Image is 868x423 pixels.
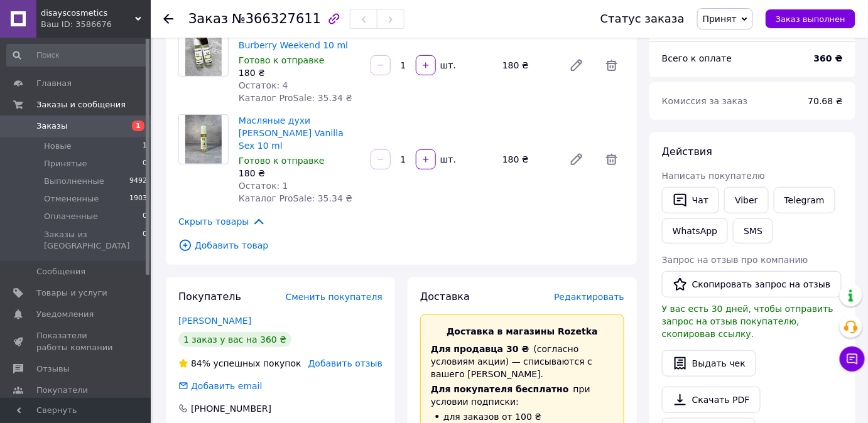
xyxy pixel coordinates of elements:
[44,176,104,187] span: Выполненные
[36,287,107,299] span: Товары и услуги
[6,44,148,67] input: Поиск
[178,291,241,303] span: Покупатель
[44,141,72,152] span: Новые
[239,55,325,65] span: Готово к отправке
[129,193,147,205] span: 1903
[431,383,614,408] div: при условии подписки:
[662,171,765,181] span: Написать покупателю
[191,358,210,368] span: 84%
[286,292,382,302] span: Сменить покупателя
[662,146,712,158] span: Действия
[239,156,325,166] span: Готово к отправке
[185,115,222,164] img: Масляные духи Tom Ford Vanilla Sex 10 ml
[239,28,348,50] a: Масляні парфуми Burberry Weekend 10 ml
[132,120,144,131] span: 1
[814,53,843,63] b: 360 ₴
[239,193,352,203] span: Каталог ProSale: 35.34 ₴
[431,343,614,380] div: (согласно условиям акции) — списываются с вашего [PERSON_NAME].
[178,316,251,326] a: [PERSON_NAME]
[774,187,835,213] a: Telegram
[178,215,266,228] span: Скрыть товары
[599,53,624,78] span: Удалить
[239,80,288,90] span: Остаток: 4
[776,14,845,24] span: Заказ выполнен
[431,410,614,423] li: для заказов от 100 ₴
[239,115,344,151] a: Масляные духи [PERSON_NAME] Vanilla Sex 10 ml
[662,271,842,297] button: Скопировать запрос на отзыв
[840,346,865,372] button: Чат с покупателем
[600,13,685,25] div: Статус заказа
[143,211,147,222] span: 0
[662,255,808,265] span: Запрос на отзыв про компанию
[41,8,135,19] span: disayscosmetics
[239,181,288,191] span: Остаток: 1
[497,151,559,168] div: 180 ₴
[554,292,624,302] span: Редактировать
[178,332,291,347] div: 1 заказ у вас на 360 ₴
[163,13,173,25] div: Вернуться назад
[178,357,301,370] div: успешных покупок
[188,11,228,26] span: Заказ
[178,238,624,252] span: Добавить товар
[431,344,529,354] span: Для продавца 30 ₴
[185,27,222,76] img: Масляні парфуми Burberry Weekend 10 ml
[662,387,761,413] a: Скачать PDF
[190,380,264,392] div: Добавить email
[36,363,70,375] span: Отзывы
[143,158,147,169] span: 0
[232,11,321,26] span: №366327611
[36,309,94,320] span: Уведомления
[564,53,589,78] a: Редактировать
[662,304,833,339] span: У вас есть 30 дней, чтобы отправить запрос на отзыв покупателю, скопировав ссылку.
[437,153,457,166] div: шт.
[36,330,116,353] span: Показатели работы компании
[239,167,361,179] div: 180 ₴
[36,120,67,132] span: Заказы
[41,19,151,30] div: Ваш ID: 3586676
[143,141,147,152] span: 1
[662,96,748,106] span: Комиссия за заказ
[420,291,470,303] span: Доставка
[36,78,72,89] span: Главная
[599,147,624,172] span: Удалить
[239,67,361,79] div: 180 ₴
[36,385,88,396] span: Покупатели
[766,9,855,28] button: Заказ выполнен
[564,147,589,172] a: Редактировать
[431,384,569,394] span: Для покупателя бесплатно
[808,96,843,106] span: 70.68 ₴
[44,229,143,252] span: Заказы из [GEOGRAPHIC_DATA]
[308,358,382,368] span: Добавить отзыв
[239,93,352,103] span: Каталог ProSale: 35.34 ₴
[437,59,457,72] div: шт.
[44,193,99,205] span: Отмененные
[662,53,732,63] span: Всего к оплате
[129,176,147,187] span: 9492
[190,402,273,415] div: [PHONE_NUMBER]
[177,380,264,392] div: Добавить email
[497,56,559,74] div: 180 ₴
[36,99,126,110] span: Заказы и сообщения
[36,266,85,277] span: Сообщения
[44,158,87,169] span: Принятые
[733,218,773,244] button: SMS
[703,14,737,24] span: Принят
[724,187,768,213] a: Viber
[662,187,719,213] button: Чат
[662,350,756,377] button: Выдать чек
[44,211,98,222] span: Оплаченные
[447,326,598,336] span: Доставка в магазины Rozetka
[143,229,147,252] span: 0
[662,218,728,244] a: WhatsApp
